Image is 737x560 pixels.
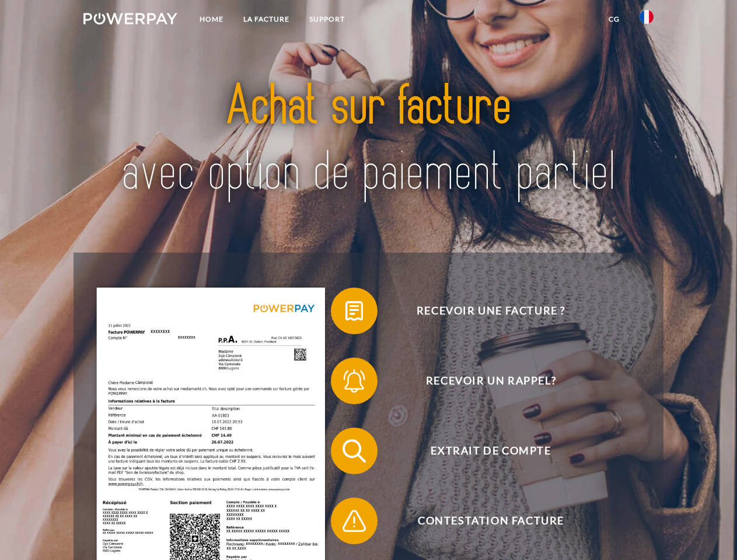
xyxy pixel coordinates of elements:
[83,13,177,24] img: logo-powerpay-white.svg
[331,428,634,474] button: Extrait de compte
[340,296,369,325] img: qb_bill.svg
[348,288,634,334] span: Recevoir une facture ?
[340,506,369,535] img: qb_warning.svg
[599,9,630,30] a: CG
[233,9,299,30] a: LA FACTURE
[340,366,369,395] img: qb_bell.svg
[111,56,626,223] img: title-powerpay_fr.svg
[348,428,634,474] span: Extrait de compte
[640,10,654,24] img: fr
[331,358,634,404] button: Recevoir un rappel?
[348,498,634,544] span: Contestation Facture
[340,436,369,466] img: qb_search.svg
[190,9,233,30] a: Home
[331,288,634,334] button: Recevoir une facture ?
[331,498,634,544] button: Contestation Facture
[348,358,634,404] span: Recevoir un rappel?
[299,9,355,30] a: Support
